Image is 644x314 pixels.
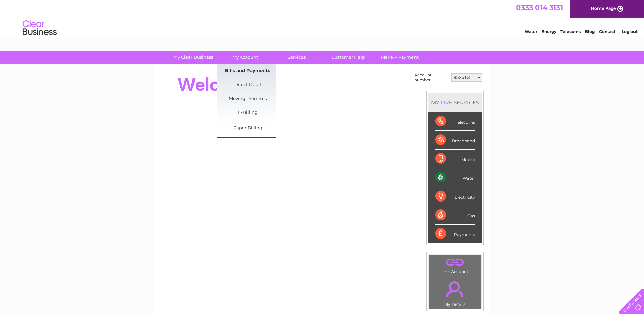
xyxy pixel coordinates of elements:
[220,122,276,135] a: Paper Billing
[435,168,475,187] div: Water
[220,92,276,106] a: Moving Premises
[435,112,475,131] div: Telecoms
[412,71,449,84] td: Account number
[541,29,556,34] a: Energy
[435,131,475,150] div: Broadband
[431,277,479,301] a: .
[435,225,475,243] div: Payments
[269,51,325,64] a: Services
[429,276,481,309] td: My Details
[435,206,475,225] div: Gas
[516,3,563,12] a: 0333 014 3131
[585,29,595,34] a: Blog
[165,51,221,64] a: My Clear Business
[435,150,475,168] div: Mobile
[320,51,376,64] a: Customer Help
[162,4,483,33] div: Clear Business is a trading name of Verastar Limited (registered in [GEOGRAPHIC_DATA] No. 3667643...
[217,51,273,64] a: My Account
[622,29,638,34] a: Log out
[220,106,276,120] a: E-Billing
[428,93,482,112] div: MY SERVICES
[431,256,479,268] a: .
[525,29,537,34] a: Water
[439,99,454,106] div: LIVE
[435,187,475,206] div: Electricity
[220,78,276,92] a: Direct Debit
[220,64,276,78] a: Bills and Payments
[429,254,481,276] td: Link Account
[599,29,615,34] a: Contact
[22,18,57,38] img: logo.png
[372,51,428,64] a: Make A Payment
[560,29,581,34] a: Telecoms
